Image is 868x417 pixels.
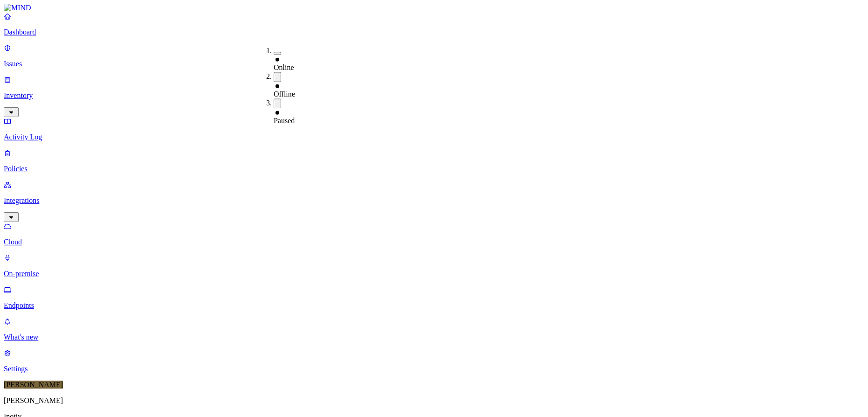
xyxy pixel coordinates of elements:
img: MIND [4,4,31,12]
a: What's new [4,317,864,341]
p: Activity Log [4,133,864,141]
p: Endpoints [4,301,864,310]
a: Cloud [4,222,864,246]
p: Policies [4,165,864,173]
p: Issues [4,60,864,68]
p: Integrations [4,196,864,205]
p: [PERSON_NAME] [4,396,864,405]
p: On-premise [4,270,864,278]
p: What's new [4,333,864,341]
a: Policies [4,149,864,173]
a: Integrations [4,181,864,221]
p: Settings [4,365,864,373]
a: Issues [4,44,864,68]
a: Inventory [4,76,864,116]
a: MIND [4,4,864,12]
a: Dashboard [4,12,864,36]
a: On-premise [4,254,864,278]
p: Dashboard [4,28,864,36]
p: Cloud [4,238,864,246]
a: Settings [4,349,864,373]
p: Inventory [4,91,864,100]
a: Activity Log [4,117,864,141]
a: Endpoints [4,285,864,310]
span: [PERSON_NAME] [4,381,63,389]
